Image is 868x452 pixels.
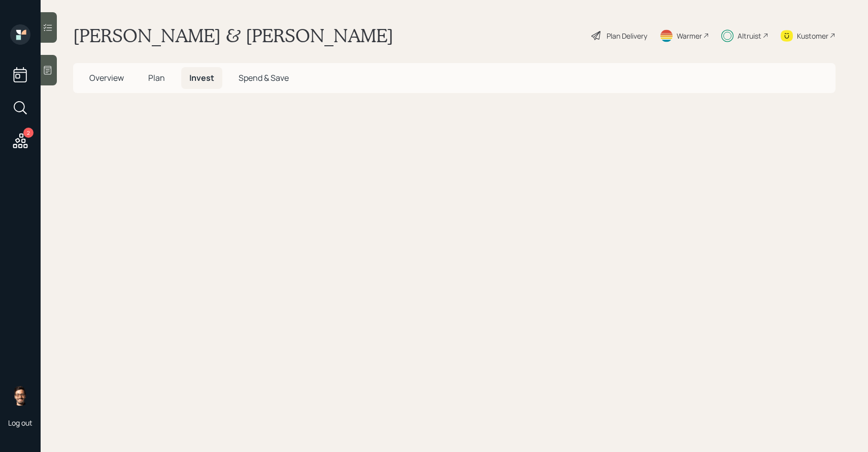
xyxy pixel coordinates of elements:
[89,72,124,83] span: Overview
[677,31,702,41] div: Warmer
[738,31,761,41] div: Altruist
[148,72,165,83] span: Plan
[797,31,828,41] div: Kustomer
[239,72,289,83] span: Spend & Save
[23,128,34,138] div: 2
[73,24,393,47] h1: [PERSON_NAME] & [PERSON_NAME]
[189,72,214,83] span: Invest
[8,418,32,428] div: Log out
[10,385,30,406] img: sami-boghos-headshot.png
[607,31,647,41] div: Plan Delivery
